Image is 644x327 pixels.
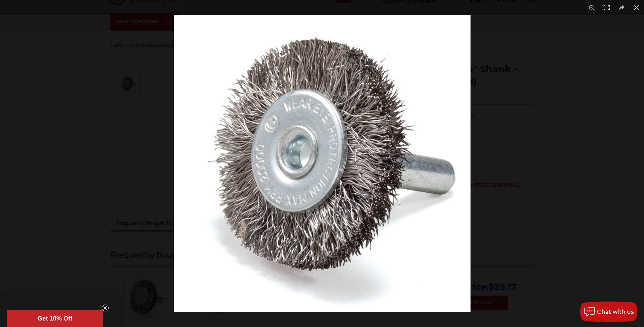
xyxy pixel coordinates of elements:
[580,302,637,322] button: Chat with us
[38,315,72,322] span: Get 10% Off
[7,310,103,327] div: Get 10% OffClose teaser
[102,305,109,311] button: Close teaser
[597,309,634,315] span: Chat with us
[174,15,471,312] img: Crimped_Wire_Wheel_with_Shank__3SS__02801.1570196982.jpg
